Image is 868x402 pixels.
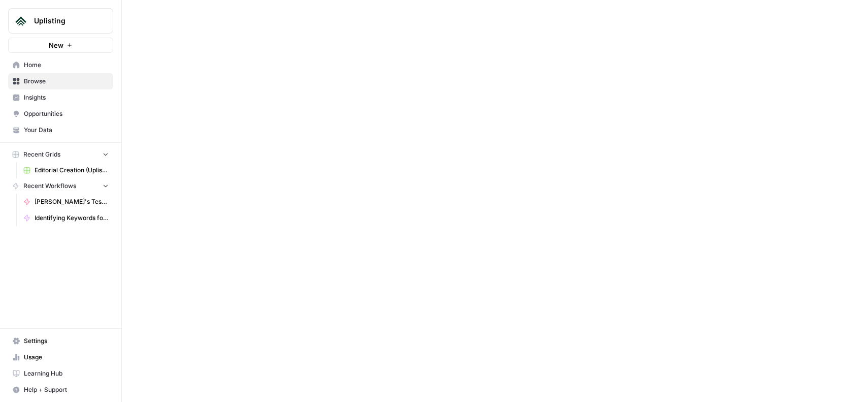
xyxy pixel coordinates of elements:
[8,349,113,365] a: Usage
[35,166,109,175] span: Editorial Creation (Uplisting)
[8,382,113,398] button: Help + Support
[8,89,113,106] a: Insights
[8,73,113,89] a: Browse
[24,60,109,70] span: Home
[34,16,95,26] span: Uplisting
[8,147,113,162] button: Recent Grids
[8,365,113,382] a: Learning Hub
[24,109,109,118] span: Opportunities
[8,57,113,73] a: Home
[8,8,113,34] button: Workspace: Uplisting
[49,40,63,50] span: New
[12,12,30,30] img: Uplisting Logo
[24,385,109,394] span: Help + Support
[19,162,113,178] a: Editorial Creation (Uplisting)
[19,194,113,210] a: [PERSON_NAME]'s Test Workflow: Keyword to Outline
[8,122,113,138] a: Your Data
[8,333,113,349] a: Settings
[23,181,76,191] span: Recent Workflows
[35,213,109,223] span: Identifying Keywords for Uplisting Future Content
[24,336,109,346] span: Settings
[24,353,109,362] span: Usage
[24,93,109,102] span: Insights
[23,150,60,159] span: Recent Grids
[8,38,113,53] button: New
[8,178,113,194] button: Recent Workflows
[19,210,113,226] a: Identifying Keywords for Uplisting Future Content
[24,126,109,135] span: Your Data
[8,106,113,122] a: Opportunities
[35,197,109,206] span: [PERSON_NAME]'s Test Workflow: Keyword to Outline
[24,369,109,378] span: Learning Hub
[24,77,109,86] span: Browse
